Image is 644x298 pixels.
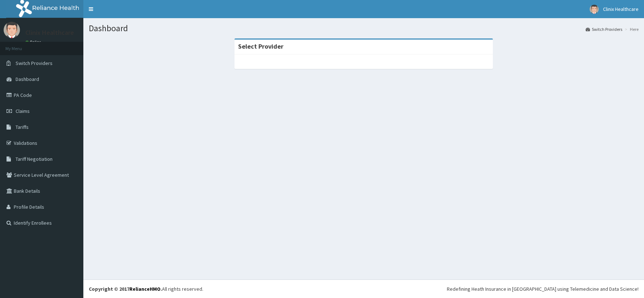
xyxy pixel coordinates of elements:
[623,26,639,32] li: Here
[16,124,29,130] span: Tariffs
[238,42,283,50] strong: Select Provider
[25,40,43,45] a: Online
[89,286,162,292] strong: Copyright © 2017 .
[83,279,644,298] footer: All rights reserved.
[16,108,30,114] span: Claims
[16,156,53,162] span: Tariff Negotiation
[16,76,39,82] span: Dashboard
[89,24,639,33] h1: Dashboard
[129,286,161,292] a: RelianceHMO
[4,22,20,38] img: User Image
[586,26,622,32] a: Switch Providers
[447,285,639,293] div: Redefining Heath Insurance in [GEOGRAPHIC_DATA] using Telemedicine and Data Science!
[16,60,53,66] span: Switch Providers
[25,29,74,36] p: Clinix Healthcare
[603,6,639,12] span: Clinix Healthcare
[590,5,599,14] img: User Image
